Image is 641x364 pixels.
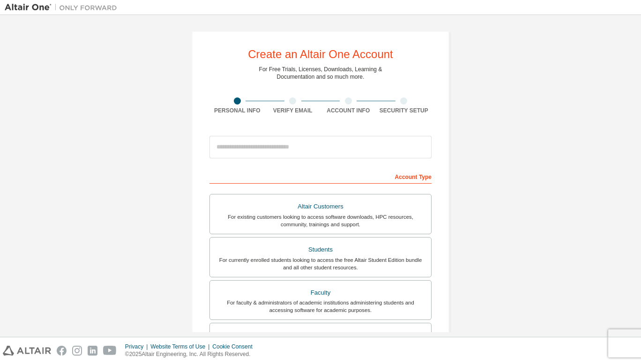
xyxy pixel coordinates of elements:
div: Faculty [216,286,425,299]
img: linkedin.svg [88,346,97,356]
div: For Free Trials, Licenses, Downloads, Learning & Documentation and so much more. [259,66,382,81]
img: facebook.svg [57,346,67,356]
div: Account Info [320,107,376,114]
div: For existing customers looking to access software downloads, HPC resources, community, trainings ... [216,213,425,228]
div: Verify Email [265,107,321,114]
div: Students [216,243,425,256]
div: Everyone else [216,329,425,342]
div: For currently enrolled students looking to access the free Altair Student Edition bundle and all ... [216,256,425,271]
img: instagram.svg [72,346,82,356]
div: Privacy [125,343,150,350]
div: Account Type [209,169,432,184]
div: Personal Info [209,107,265,114]
div: For faculty & administrators of academic institutions administering students and accessing softwa... [216,299,425,314]
p: © 2025 Altair Engineering, Inc. All Rights Reserved. [125,350,258,358]
div: Altair Customers [216,200,425,213]
div: Website Terms of Use [150,343,212,350]
div: Security Setup [376,107,432,114]
div: Cookie Consent [212,343,258,350]
div: Create an Altair One Account [248,49,393,60]
img: Altair One [5,3,122,12]
img: youtube.svg [103,346,117,356]
img: altair_logo.svg [3,346,51,356]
